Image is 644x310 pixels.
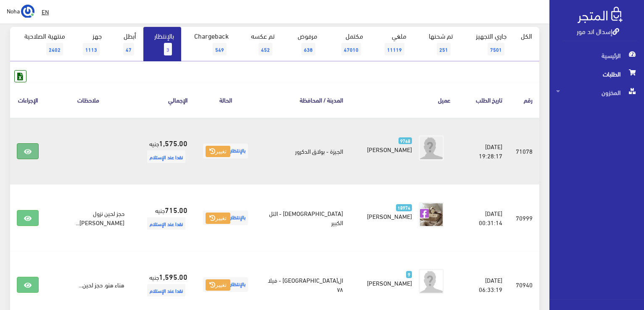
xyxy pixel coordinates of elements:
[46,43,63,55] span: 2402
[549,46,644,65] a: الرئيسية
[143,27,181,61] a: بالإنتظار3
[206,213,230,224] button: تغيير
[556,65,637,83] span: الطلبات
[419,269,444,294] img: avatar.png
[83,43,100,55] span: 1113
[419,202,444,227] img: picture
[206,146,230,158] button: تغيير
[45,184,131,251] td: حجز لحين نزول [PERSON_NAME]...
[203,144,248,158] span: بالإنتظار
[181,27,236,61] a: Chargeback549
[363,202,412,221] a: 18974 [PERSON_NAME]
[159,271,187,282] strong: 1,595.00
[72,27,109,61] a: جهز1113
[42,6,49,17] u: EN
[367,210,412,222] span: [PERSON_NAME]
[460,27,514,61] a: جاري التجهيز7501
[363,269,412,287] a: 9 [PERSON_NAME]
[203,210,248,225] span: بالإنتظار
[164,43,172,55] span: 3
[131,184,194,251] td: جنيه
[414,27,460,61] a: تم شحنها251
[457,82,509,117] th: تاريخ الطلب
[147,284,185,297] span: نقدا عند الإستلام
[350,82,457,117] th: عميل
[556,83,637,102] span: المخزون
[367,277,412,289] span: [PERSON_NAME]
[578,7,623,23] img: .
[257,118,350,185] td: الجيزة - بولاق الدكرور
[457,184,509,251] td: [DATE] 00:31:14
[257,184,350,251] td: [DEMOGRAPHIC_DATA] - التل الكبير
[21,5,34,18] img: ...
[437,43,451,55] span: 251
[7,4,34,18] a: ... Noha
[38,4,52,19] a: EN
[10,252,42,284] iframe: Drift Widget Chat Controller
[341,43,361,55] span: 47010
[147,217,185,230] span: نقدا عند الإستلام
[577,25,619,37] a: إسدال اند مور
[159,137,187,148] strong: 1,575.00
[123,43,134,55] span: 47
[147,150,185,163] span: نقدا عند الإستلام
[203,277,248,292] span: بالإنتظار
[282,27,325,61] a: مرفوض638
[109,27,143,61] a: أبطل47
[509,82,539,117] th: رقم
[367,143,412,155] span: [PERSON_NAME]
[165,204,187,215] strong: 715.00
[10,27,72,61] a: منتهية الصلاحية2402
[206,279,230,291] button: تغيير
[45,82,131,117] th: ملاحظات
[514,27,539,45] a: الكل
[301,43,315,55] span: 638
[549,83,644,102] a: المخزون
[549,65,644,83] a: الطلبات
[509,118,539,185] td: 71078
[419,135,444,160] img: avatar.png
[236,27,282,61] a: تم عكسه452
[556,46,637,65] span: الرئيسية
[7,5,20,16] span: Noha
[10,82,45,117] th: الإجراءات
[396,204,412,211] span: 18974
[406,271,412,278] span: 9
[385,43,404,55] span: 11119
[363,135,412,154] a: 9768 [PERSON_NAME]
[370,27,414,61] a: ملغي11119
[509,184,539,251] td: 70999
[488,43,504,55] span: 7501
[399,137,412,144] span: 9768
[131,82,194,117] th: اﻹجمالي
[257,82,350,117] th: المدينة / المحافظة
[131,118,194,185] td: جنيه
[213,43,227,55] span: 549
[325,27,370,61] a: مكتمل47010
[259,43,272,55] span: 452
[194,82,257,117] th: الحالة
[457,118,509,185] td: [DATE] 19:28:17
